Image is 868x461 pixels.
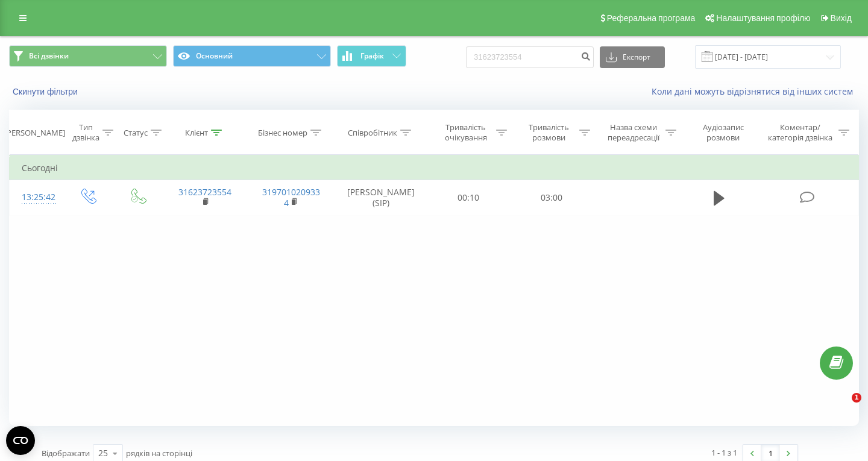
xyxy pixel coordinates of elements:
iframe: Intercom live chat [827,393,856,422]
button: Експорт [600,46,665,68]
a: 3197010209334 [262,186,320,209]
div: [PERSON_NAME] [4,128,65,138]
span: Вихід [831,13,852,23]
span: рядків на сторінці [126,448,192,459]
div: Клієнт [185,128,208,138]
div: Назва схеми переадресації [604,122,662,143]
span: Налаштування профілю [716,13,810,23]
div: Тип дзвінка [72,122,99,143]
div: Коментар/категорія дзвінка [765,122,835,143]
span: Графік [360,52,384,60]
span: Реферальна програма [607,13,696,23]
a: 31623723554 [178,186,231,198]
div: Аудіозапис розмови [690,122,756,143]
div: 13:25:42 [22,186,51,209]
td: 03:00 [510,180,593,215]
div: Тривалість розмови [521,122,576,143]
td: [PERSON_NAME] (SIP) [335,180,427,215]
div: 25 [98,447,108,459]
div: Співробітник [348,128,397,138]
button: Всі дзвінки [9,45,167,67]
div: Бізнес номер [258,128,307,138]
span: 1 [852,393,861,403]
button: Основний [173,45,331,67]
td: 00:10 [427,180,511,215]
td: Сьогодні [10,156,859,180]
div: Статус [124,128,148,138]
div: 1 - 1 з 1 [711,447,737,459]
div: Тривалість очікування [438,122,494,143]
button: Open CMP widget [6,426,35,455]
button: Скинути фільтри [9,86,84,97]
button: Графік [337,45,406,67]
span: Відображати [42,448,90,459]
span: Всі дзвінки [29,51,69,61]
a: Коли дані можуть відрізнятися вiд інших систем [652,86,859,97]
input: Пошук за номером [466,46,594,68]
